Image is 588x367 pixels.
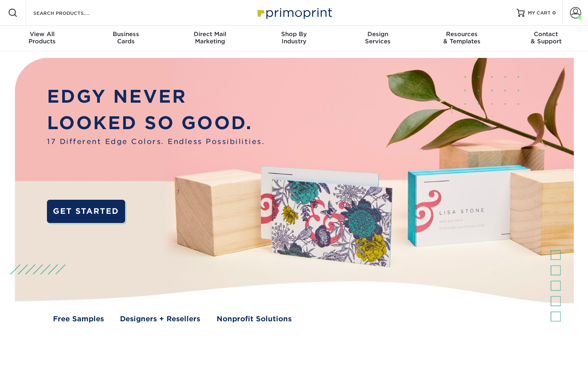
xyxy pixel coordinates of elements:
input: SEARCH PRODUCTS..... [32,8,111,18]
a: Resources& Templates [420,26,504,51]
div: & Support [504,30,588,45]
span: Design [336,30,420,38]
div: Industry [252,30,336,45]
div: Marketing [168,30,252,45]
span: Business [84,30,168,38]
a: Designers + Resellers [120,314,200,324]
a: Free Samples [53,314,104,324]
a: Contact& Support [504,26,588,51]
div: Services [336,30,420,45]
p: EDGY NEVER [47,83,265,110]
a: Nonprofit Solutions [217,314,292,324]
div: Cards [84,30,168,45]
span: 17 Different Edge Colors. Endless Possibilities. [47,136,265,147]
p: LOOKED SO GOOD. [47,110,265,136]
span: Contact [504,30,588,38]
span: Resources [420,30,504,38]
span: Direct Mail [168,30,252,38]
a: Shop ByIndustry [252,26,336,51]
span: MY CART [528,10,551,16]
a: DesignServices [336,26,420,51]
div: & Templates [420,30,504,45]
a: GET STARTED [47,200,125,223]
a: Direct MailMarketing [168,26,252,51]
span: Shop By [252,30,336,38]
span: 0 [552,10,556,16]
a: BusinessCards [84,26,168,51]
img: Primoprint [254,4,334,21]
